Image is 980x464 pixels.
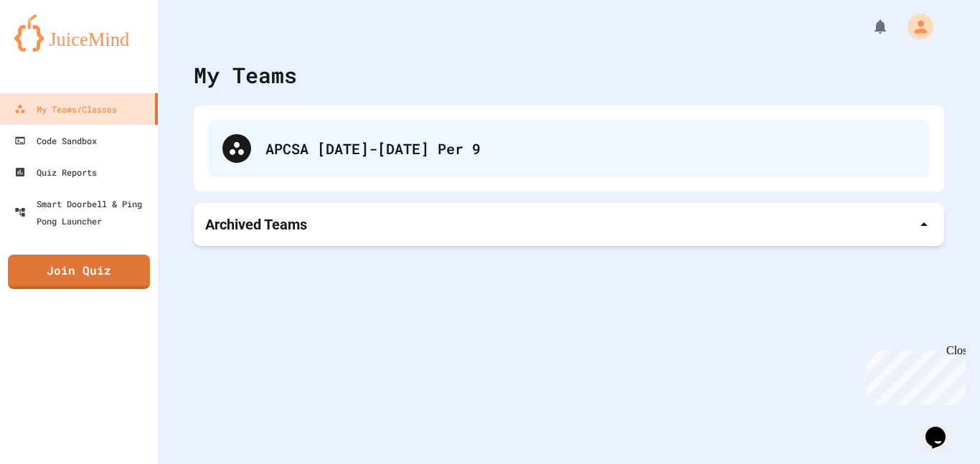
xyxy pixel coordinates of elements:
div: My Teams/Classes [14,100,117,118]
img: logo-orange.svg [14,14,143,52]
iframe: chat widget [861,344,966,405]
iframe: chat widget [920,407,966,450]
div: Quiz Reports [14,164,97,181]
div: My Notifications [845,14,892,39]
div: APCSA [DATE]-[DATE] Per 9 [208,120,930,177]
div: Chat with us now!Close [6,6,99,91]
div: Code Sandbox [14,132,97,149]
div: My Teams [194,59,297,91]
div: My Account [892,10,937,43]
p: Archived Teams [205,214,307,235]
div: Smart Doorbell & Ping Pong Launcher [14,195,152,229]
a: Join Quiz [8,255,150,289]
div: APCSA [DATE]-[DATE] Per 9 [265,138,915,159]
